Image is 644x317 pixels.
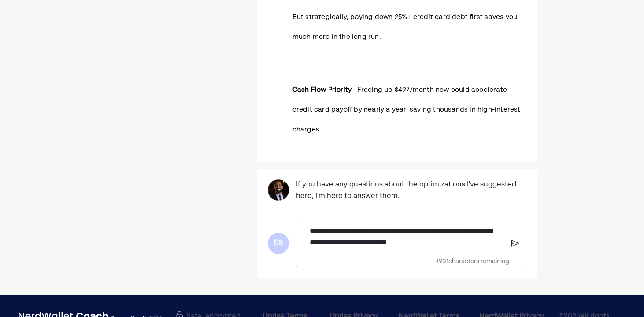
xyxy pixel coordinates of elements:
[296,179,526,202] pre: If you have any questions about the optimizations I've suggested here, I'm here to answer them.
[306,257,509,266] div: 4901 characters remaining
[306,220,509,253] div: Rich Text Editor. Editing area: main
[268,233,289,254] div: ES
[292,86,352,93] strong: Cash Flow Priority
[292,86,521,133] span: – Freeing up $497/month now could accelerate credit card payoff by nearly a year, saving thousand...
